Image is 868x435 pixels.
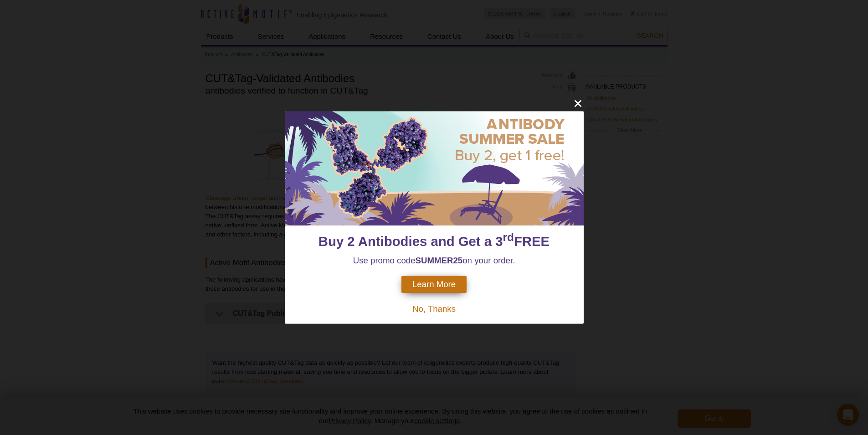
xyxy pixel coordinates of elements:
[416,256,463,265] strong: SUMMER25
[412,304,456,314] span: No, Thanks
[503,231,514,244] sup: rd
[318,234,550,249] span: Buy 2 Antibodies and Get a 3 FREE
[412,279,456,289] span: Learn More
[353,256,515,265] span: Use promo code on your order.
[572,98,584,109] button: close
